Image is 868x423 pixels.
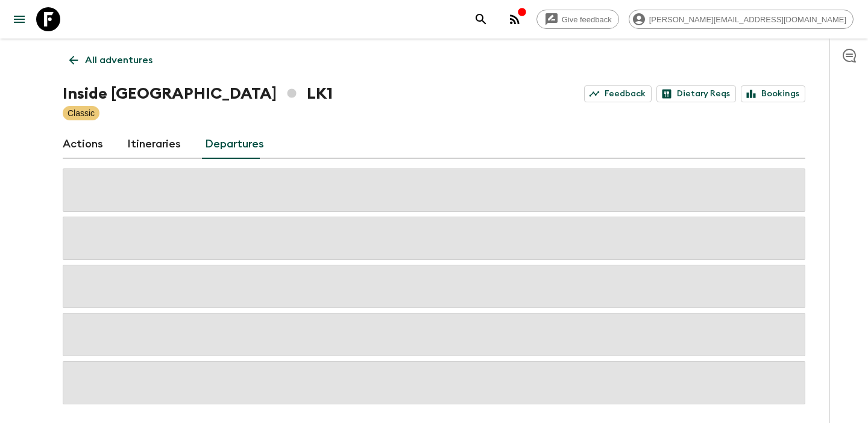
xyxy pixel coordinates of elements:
a: Itineraries [127,130,181,159]
button: menu [7,7,31,31]
a: Dietary Reqs [656,85,736,102]
a: Departures [205,130,264,159]
p: Classic [68,107,95,119]
p: All adventures [85,53,153,67]
a: Actions [63,130,103,159]
span: [PERSON_NAME][EMAIL_ADDRESS][DOMAIN_NAME] [643,15,853,24]
h1: Inside [GEOGRAPHIC_DATA] LK1 [63,82,333,106]
a: Feedback [584,85,652,102]
button: search adventures [469,7,493,31]
a: Give feedback [536,10,619,29]
a: All adventures [63,48,159,72]
a: Bookings [741,85,805,102]
div: [PERSON_NAME][EMAIL_ADDRESS][DOMAIN_NAME] [629,10,854,29]
span: Give feedback [555,15,618,24]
